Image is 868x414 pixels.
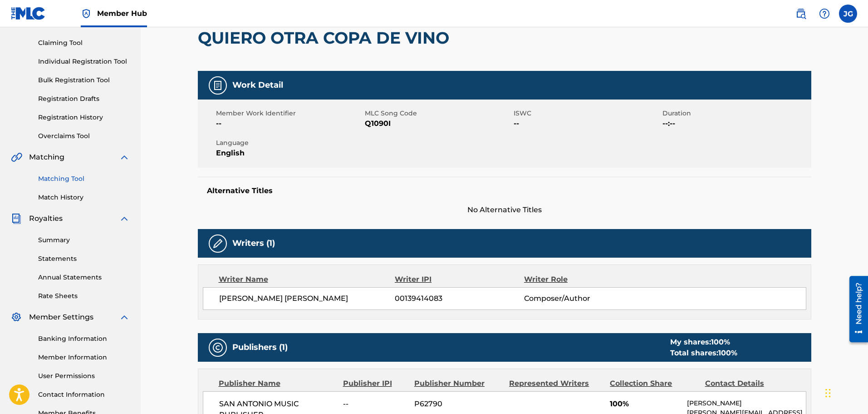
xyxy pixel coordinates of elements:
a: Summary [38,235,130,245]
span: ISWC [514,109,660,118]
span: Duration [662,109,809,118]
a: Match History [38,193,130,202]
div: Collection Share [610,378,698,389]
span: [PERSON_NAME] [PERSON_NAME] [219,293,395,304]
a: Overclaims Tool [38,131,130,141]
a: Banking Information [38,334,130,344]
span: Language [216,138,363,148]
a: Registration Drafts [38,94,130,104]
h5: Writers (1) [232,238,275,249]
div: Help [815,5,834,23]
a: User Permissions [38,371,130,381]
div: Publisher IPI [343,378,407,389]
a: Registration History [38,113,130,122]
iframe: Chat Widget [823,370,868,414]
a: Rate Sheets [38,291,130,301]
img: Member Settings [11,312,22,323]
h2: QUIERO OTRA COPA DE VINO [198,28,454,48]
img: Top Rightsholder [81,8,92,19]
a: Member Information [38,353,130,362]
a: Public Search [792,5,810,23]
img: expand [119,213,130,224]
div: Writer IPI [395,274,524,285]
span: English [216,148,363,159]
a: Statements [38,254,130,264]
h5: Alternative Titles [207,186,802,195]
div: Drag [825,379,831,407]
span: P62790 [414,399,502,409]
img: Writers [212,238,223,249]
span: 100% [610,399,680,409]
p: [PERSON_NAME] [687,399,805,408]
a: Claiming Tool [38,38,130,48]
div: Publisher Number [414,378,502,389]
img: Publishers [212,342,223,353]
span: Member Work Identifier [216,109,363,118]
img: Matching [11,152,22,163]
span: 100 % [718,349,737,357]
span: Matching [29,152,64,163]
img: Work Detail [212,80,223,91]
span: MLC Song Code [365,109,511,118]
span: -- [343,399,407,409]
a: Annual Statements [38,273,130,282]
span: No Alternative Titles [198,205,811,215]
span: Royalties [29,213,63,224]
h5: Work Detail [232,80,283,90]
img: search [795,8,806,19]
span: Composer/Author [524,293,642,304]
span: -- [216,118,363,129]
div: Writer Role [524,274,642,285]
div: Total shares: [670,348,737,359]
h5: Publishers (1) [232,342,288,353]
span: Member Settings [29,312,93,323]
a: Individual Registration Tool [38,57,130,66]
div: User Menu [839,5,857,23]
span: --:-- [662,118,809,129]
img: MLC Logo [11,7,46,20]
span: 00139414083 [395,293,524,304]
span: -- [514,118,660,129]
span: Member Hub [97,8,147,19]
img: expand [119,312,130,323]
div: Writer Name [219,274,395,285]
a: Contact Information [38,390,130,399]
a: Bulk Registration Tool [38,75,130,85]
img: expand [119,152,130,163]
iframe: Resource Center [843,272,868,345]
span: 100 % [711,338,730,346]
div: Publisher Name [219,378,336,389]
span: Q1090I [365,118,511,129]
div: My shares: [670,337,737,348]
div: Contact Details [705,378,793,389]
a: Matching Tool [38,174,130,184]
img: help [819,8,830,19]
div: Represented Writers [509,378,603,389]
img: Royalties [11,213,22,224]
